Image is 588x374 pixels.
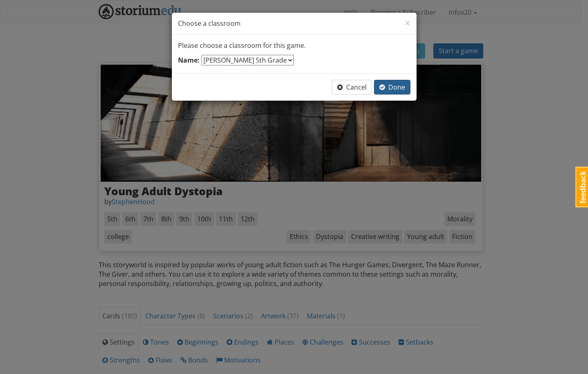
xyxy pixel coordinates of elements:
[178,56,200,65] label: Name:
[332,80,372,95] button: Cancel
[374,80,410,95] button: Done
[172,13,417,35] div: Choose a classroom
[405,16,410,29] span: ×
[337,83,367,92] span: Cancel
[379,83,405,92] span: Done
[178,41,410,50] p: Please choose a classroom for this game.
